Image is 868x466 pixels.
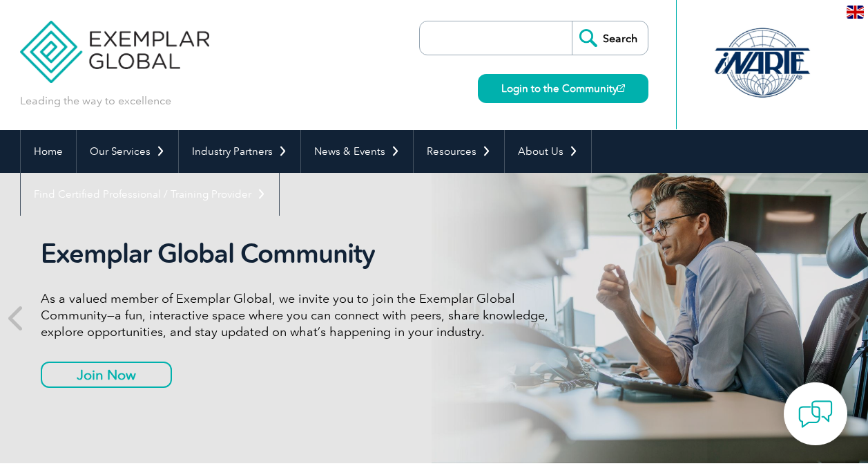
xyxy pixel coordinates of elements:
a: About Us [505,130,591,173]
h2: Exemplar Global Community [41,238,559,270]
input: Search [572,21,648,55]
img: contact-chat.png [798,397,833,431]
img: en [847,6,864,19]
a: Home [21,130,76,173]
img: open_square.png [617,84,625,92]
a: Industry Partners [179,130,300,173]
a: Resources [414,130,504,173]
p: Leading the way to excellence [20,93,171,109]
a: Login to the Community [478,74,648,103]
a: Our Services [77,130,178,173]
a: News & Events [301,130,413,173]
p: As a valued member of Exemplar Global, we invite you to join the Exemplar Global Community—a fun,... [41,290,559,340]
a: Find Certified Professional / Training Provider [21,173,279,216]
a: Join Now [41,362,172,388]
